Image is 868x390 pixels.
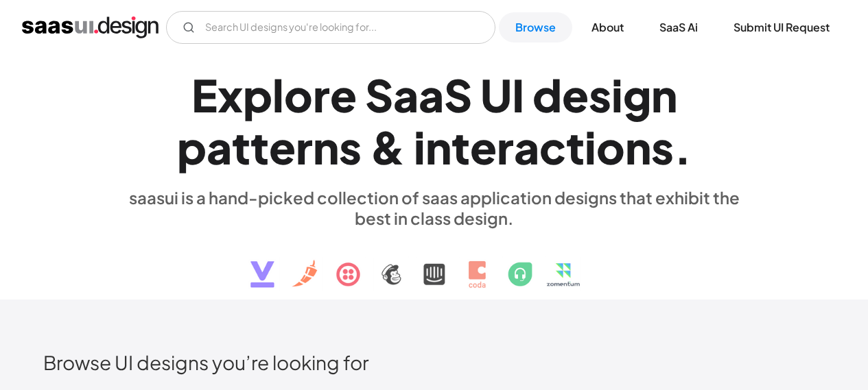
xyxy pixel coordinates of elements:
[269,121,296,173] div: e
[272,69,284,121] div: l
[470,121,497,173] div: e
[512,69,524,121] div: I
[651,69,677,121] div: n
[43,350,825,374] h2: Browse UI designs you’re looking for
[393,69,419,121] div: a
[444,69,472,121] div: S
[414,121,425,173] div: i
[232,121,250,173] div: t
[611,69,623,121] div: i
[562,69,589,121] div: e
[566,121,585,173] div: t
[589,69,611,121] div: s
[651,121,674,173] div: s
[22,16,159,38] a: home
[250,121,269,173] div: t
[674,121,692,173] div: .
[499,12,572,42] a: Browse
[313,69,330,121] div: r
[226,228,642,300] img: text, icon, saas logo
[177,121,207,173] div: p
[284,69,313,121] div: o
[119,187,750,228] div: saasui is a hand-picked collection of saas application designs that exhibit the best in class des...
[451,121,470,173] div: t
[296,121,313,173] div: r
[218,69,243,121] div: x
[207,121,232,173] div: a
[425,121,451,173] div: n
[717,12,846,42] a: Submit UI Request
[419,69,444,121] div: a
[623,69,651,121] div: g
[596,121,625,173] div: o
[191,69,218,121] div: E
[370,121,406,173] div: &
[497,121,514,173] div: r
[339,121,362,173] div: s
[585,121,596,173] div: i
[514,121,539,173] div: a
[480,69,512,121] div: U
[166,11,495,44] input: Search UI designs you're looking for...
[330,69,357,121] div: e
[166,11,495,44] form: Email Form
[575,12,640,42] a: About
[313,121,339,173] div: n
[625,121,651,173] div: n
[243,69,272,121] div: p
[532,69,562,121] div: d
[365,69,393,121] div: S
[643,12,714,42] a: SaaS Ai
[539,121,566,173] div: c
[119,69,750,174] h1: Explore SaaS UI design patterns & interactions.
